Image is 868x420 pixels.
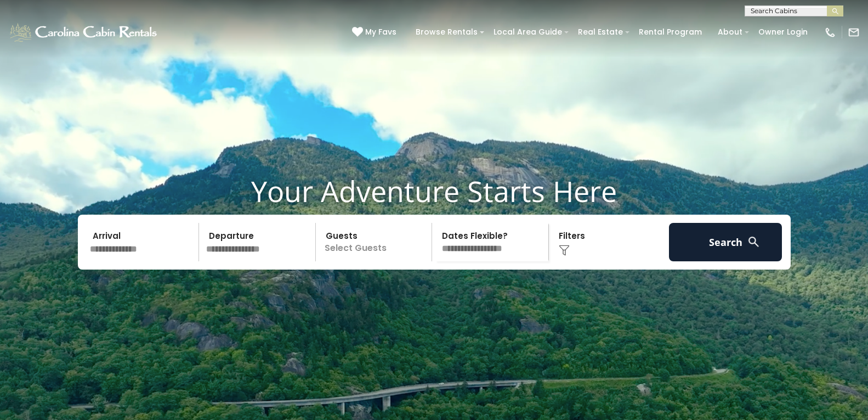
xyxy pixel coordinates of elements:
a: Real Estate [572,24,628,41]
a: About [712,24,748,41]
img: search-regular-white.png [747,235,761,249]
span: My Favs [365,26,396,38]
a: My Favs [352,26,399,38]
a: Owner Login [753,24,813,41]
p: Select Guests [319,223,432,261]
img: mail-regular-white.png [848,26,860,38]
img: phone-regular-white.png [824,26,836,38]
a: Rental Program [633,24,707,41]
h1: Your Adventure Starts Here [8,174,860,208]
button: Search [669,223,782,261]
a: Browse Rentals [410,24,483,41]
img: White-1-1-2.png [8,21,160,43]
a: Local Area Guide [488,24,568,41]
img: filter--v1.png [559,245,570,256]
